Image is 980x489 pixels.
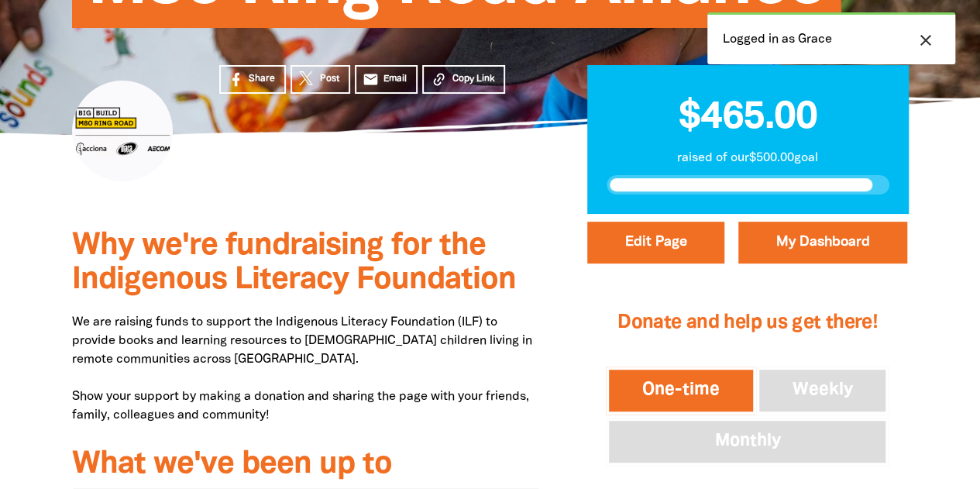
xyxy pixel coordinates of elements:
[72,232,516,294] span: Why we're fundraising for the Indigenous Literacy Foundation
[756,367,889,415] button: Weekly
[219,65,286,94] a: Share
[912,30,940,50] button: close
[452,72,494,86] span: Copy Link
[606,418,889,466] button: Monthly
[606,367,756,415] button: One-time
[587,222,724,263] button: Edit Page
[291,65,350,94] a: Post
[916,31,935,50] i: close
[679,100,817,136] span: $465.00
[363,71,379,88] i: email
[383,72,407,86] span: Email
[738,222,907,263] a: My Dashboard
[72,313,541,425] p: We are raising funds to support the Indigenous Literacy Foundation (ILF) to provide books and lea...
[606,292,889,354] h2: Donate and help us get there!
[355,65,418,94] a: emailEmail
[422,65,505,94] button: Copy Link
[607,149,889,167] p: raised of our $500.00 goal
[72,448,541,482] h3: What we've been up to
[707,12,955,64] div: Logged in as Grace
[249,72,275,86] span: Share
[320,72,339,86] span: Post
